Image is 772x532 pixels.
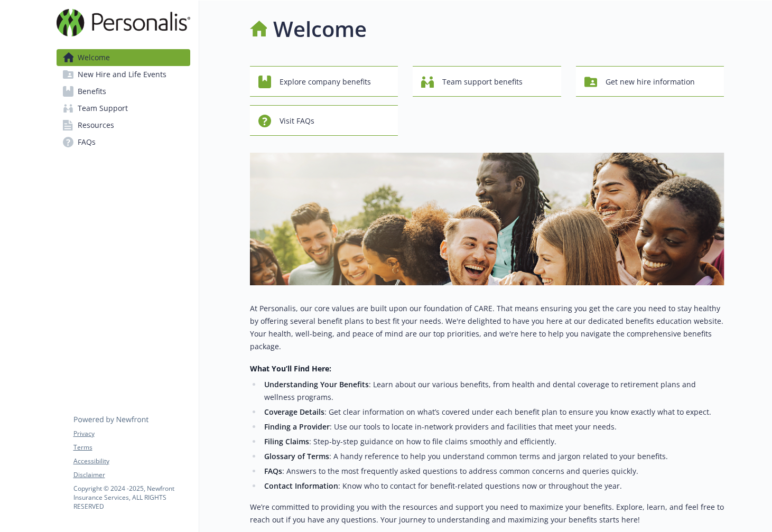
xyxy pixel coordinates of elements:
span: Get new hire information [606,72,695,92]
button: Team support benefits [413,66,561,97]
a: New Hire and Life Events [57,66,190,83]
strong: Glossary of Terms [264,451,329,461]
a: Resources [57,117,190,134]
a: Accessibility [73,456,190,466]
strong: What You’ll Find Here: [250,363,331,374]
span: Resources [78,117,114,134]
button: Get new hire information [576,66,724,97]
p: At Personalis, our core values are built upon our foundation of CARE. That means ensuring you get... [250,302,724,353]
button: Explore company benefits [250,66,398,97]
li: : Know who to contact for benefit-related questions now or throughout the year. [262,480,724,492]
a: Privacy [73,429,190,438]
strong: Understanding Your Benefits [264,379,369,389]
span: Benefits [78,83,106,100]
strong: Coverage Details [264,407,324,417]
a: Terms [73,443,190,452]
li: : Answers to the most frequently asked questions to address common concerns and queries quickly. [262,465,724,478]
span: Explore company benefits [280,72,371,92]
img: overview page banner [250,153,724,285]
a: FAQs [57,134,190,151]
li: : Learn about our various benefits, from health and dental coverage to retirement plans and welln... [262,378,724,404]
p: Copyright © 2024 - 2025 , Newfront Insurance Services, ALL RIGHTS RESERVED [73,484,190,511]
li: : Step-by-step guidance on how to file claims smoothly and efficiently. [262,435,724,448]
strong: Finding a Provider [264,422,330,432]
h1: Welcome [273,13,367,45]
p: We’re committed to providing you with the resources and support you need to maximize your benefit... [250,501,724,526]
strong: FAQs [264,466,282,476]
a: Disclaimer [73,470,190,480]
li: : Get clear information on what’s covered under each benefit plan to ensure you know exactly what... [262,406,724,418]
a: Team Support [57,100,190,117]
strong: Contact Information [264,481,338,491]
button: Visit FAQs [250,105,398,136]
span: FAQs [78,134,96,151]
li: : Use our tools to locate in-network providers and facilities that meet your needs. [262,421,724,433]
a: Welcome [57,49,190,66]
span: New Hire and Life Events [78,66,166,83]
li: : A handy reference to help you understand common terms and jargon related to your benefits. [262,450,724,463]
span: Team Support [78,100,128,117]
span: Team support benefits [442,72,523,92]
span: Welcome [78,49,110,66]
span: Visit FAQs [280,111,314,131]
a: Benefits [57,83,190,100]
strong: Filing Claims [264,436,309,446]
